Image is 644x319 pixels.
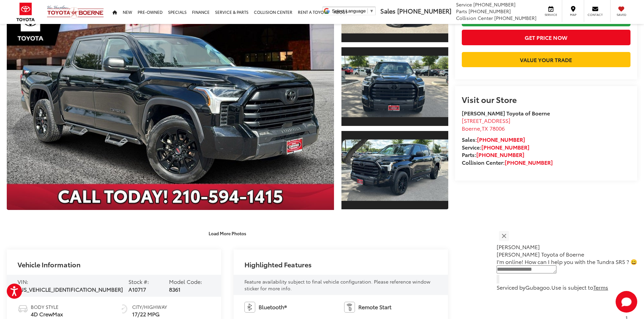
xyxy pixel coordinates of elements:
[462,116,510,124] span: [STREET_ADDRESS]
[505,158,553,166] a: [PHONE_NUMBER]
[18,277,28,285] span: VIN:
[482,124,488,132] span: TX
[340,139,449,201] img: 2022 Toyota Tundra SR5
[244,302,255,313] img: Bluetooth®
[473,1,516,8] span: [PHONE_NUMBER]
[132,310,167,318] span: 17/22 MPG
[481,143,529,151] a: [PHONE_NUMBER]
[31,303,63,310] span: Body Style
[462,124,505,132] span: ,
[244,261,312,268] h2: Highlighted Features
[494,15,536,21] span: [PHONE_NUMBER]
[616,291,637,313] svg: Start Chat
[132,303,167,310] span: City/Highway
[490,124,505,132] span: 78006
[358,303,391,311] span: Remote Start
[332,8,374,14] a: Select Language​
[462,95,630,104] h2: Visit our Store
[259,303,287,311] span: Bluetooth®
[380,6,396,15] span: Sales
[119,303,130,314] img: Fuel Economy
[341,130,448,210] a: Expand Photo 3
[367,8,368,14] span: ​
[462,116,510,132] a: [STREET_ADDRESS] Boerne,TX 78006
[462,124,480,132] span: Boerne
[477,135,525,143] a: [PHONE_NUMBER]
[456,8,467,15] span: Parts
[169,285,181,293] span: 8361
[397,6,451,15] span: [PHONE_NUMBER]
[588,12,603,17] span: Contact
[566,12,580,17] span: Map
[204,227,251,239] button: Load More Photos
[616,291,637,313] button: Toggle Chat Window
[462,135,525,143] strong: Sales:
[456,15,493,21] span: Collision Center
[462,109,550,117] strong: [PERSON_NAME] Toyota of Boerne
[31,310,63,318] span: 4D CrewMax
[18,261,80,268] h2: Vehicle Information
[456,1,472,8] span: Service
[369,8,374,14] span: ▼
[543,12,558,17] span: Service
[614,12,629,17] span: Saved
[462,52,630,67] a: Value Your Trade
[462,30,630,45] button: Get Price Now
[344,302,355,313] img: Remote Start
[128,285,146,293] span: A10717
[469,8,511,15] span: [PHONE_NUMBER]
[462,143,529,151] strong: Service:
[341,47,448,127] a: Expand Photo 2
[476,151,524,158] a: [PHONE_NUMBER]
[462,151,524,158] strong: Parts:
[128,277,149,285] span: Stock #:
[244,278,430,292] span: Feature availability subject to final vehicle configuration. Please reference window sticker for ...
[332,8,366,14] span: Select Language
[340,56,449,117] img: 2022 Toyota Tundra SR5
[462,158,553,166] strong: Collision Center:
[47,5,104,19] img: Vic Vaughan Toyota of Boerne
[169,277,202,285] span: Model Code:
[18,285,123,293] span: [US_VEHICLE_IDENTIFICATION_NUMBER]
